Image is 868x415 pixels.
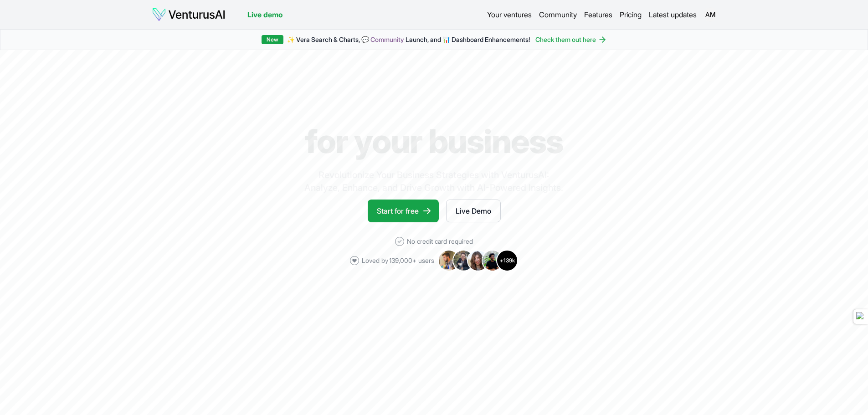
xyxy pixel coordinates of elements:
[584,9,612,20] a: Features
[262,35,283,44] div: New
[704,8,717,21] button: AM
[438,250,460,272] img: Avatar 1
[370,36,404,43] a: Community
[487,9,532,20] a: Your ventures
[467,250,489,272] img: Avatar 3
[620,9,642,20] a: Pricing
[649,9,697,20] a: Latest updates
[446,200,501,222] a: Live Demo
[482,250,503,272] img: Avatar 4
[287,35,530,44] span: ✨ Vera Search & Charts, 💬 Launch, and 📊 Dashboard Enhancements!
[535,35,607,44] a: Check them out here
[452,250,474,272] img: Avatar 2
[368,200,439,222] a: Start for free
[152,7,226,22] img: logo
[247,9,282,20] a: Live demo
[539,9,577,20] a: Community
[703,7,718,22] span: AM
